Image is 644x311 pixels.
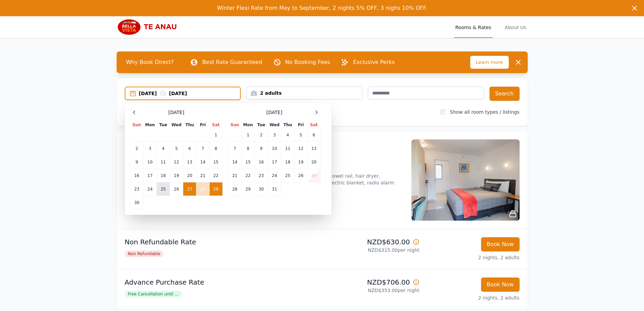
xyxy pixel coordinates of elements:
[196,122,209,128] th: Fri
[353,58,395,66] p: Exclusive Perks
[130,196,143,209] td: 30
[268,182,281,196] td: 31
[255,169,268,182] td: 23
[143,142,157,155] td: 3
[503,16,527,38] a: About Us
[268,128,281,142] td: 3
[183,155,196,169] td: 13
[228,155,241,169] td: 14
[125,250,164,257] span: Non Refundable
[125,237,319,247] p: Non Refundable Rate
[196,182,209,196] td: 28
[481,277,520,292] button: Book Now
[130,142,143,155] td: 2
[125,277,319,287] p: Advance Purchase Rate
[281,122,294,128] th: Thu
[255,128,268,142] td: 2
[307,128,320,142] td: 6
[139,90,240,97] div: [DATE] [DATE]
[255,155,268,169] td: 16
[170,142,183,155] td: 5
[157,122,170,128] th: Tue
[209,182,222,196] td: 29
[281,169,294,182] td: 25
[209,142,222,155] td: 8
[307,122,320,128] th: Sat
[183,122,196,128] th: Thu
[255,182,268,196] td: 30
[294,155,307,169] td: 19
[157,169,170,182] td: 18
[157,182,170,196] td: 25
[157,155,170,169] td: 11
[209,122,222,128] th: Sat
[130,122,143,128] th: Sun
[143,155,157,169] td: 10
[170,182,183,196] td: 26
[209,128,222,142] td: 1
[241,142,255,155] td: 8
[268,169,281,182] td: 24
[268,122,281,128] th: Wed
[294,128,307,142] td: 5
[143,122,157,128] th: Mon
[241,182,255,196] td: 29
[425,294,520,301] p: 2 nights, 2 adults
[228,122,241,128] th: Sun
[325,237,420,247] p: NZD$630.00
[202,58,262,66] p: Best Rate Guaranteed
[183,169,196,182] td: 20
[228,142,241,155] td: 7
[143,182,157,196] td: 24
[228,169,241,182] td: 21
[183,182,196,196] td: 27
[117,19,182,35] img: Bella Vista Te Anau
[470,56,509,69] span: Learn more
[266,109,282,116] span: [DATE]
[170,155,183,169] td: 12
[425,254,520,261] p: 2 nights, 2 adults
[307,142,320,155] td: 13
[281,155,294,169] td: 18
[241,128,255,142] td: 1
[125,291,182,297] span: Free Cancellation until ...
[209,169,222,182] td: 22
[168,109,184,116] span: [DATE]
[143,169,157,182] td: 17
[294,122,307,128] th: Fri
[294,142,307,155] td: 12
[130,169,143,182] td: 16
[183,142,196,155] td: 6
[307,169,320,182] td: 27
[130,182,143,196] td: 23
[325,287,420,294] p: NZD$353.00 per night
[255,142,268,155] td: 9
[255,122,268,128] th: Tue
[481,237,520,251] button: Book Now
[196,155,209,169] td: 14
[325,247,420,253] p: NZD$315.00 per night
[307,155,320,169] td: 20
[454,16,493,38] a: Rooms & Rates
[285,58,330,66] p: No Booking Fees
[241,122,255,128] th: Mon
[157,142,170,155] td: 4
[241,155,255,169] td: 15
[450,109,519,115] label: Show all room types / listings
[196,169,209,182] td: 21
[170,122,183,128] th: Wed
[130,155,143,169] td: 9
[241,169,255,182] td: 22
[281,128,294,142] td: 4
[490,87,520,101] button: Search
[170,169,183,182] td: 19
[209,155,222,169] td: 15
[294,169,307,182] td: 26
[217,5,427,11] span: Winter Flexi Rate from May to September, 2 nights 5% OFF, 3 nighs 10% OFF.
[268,155,281,169] td: 17
[281,142,294,155] td: 11
[268,142,281,155] td: 10
[196,142,209,155] td: 7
